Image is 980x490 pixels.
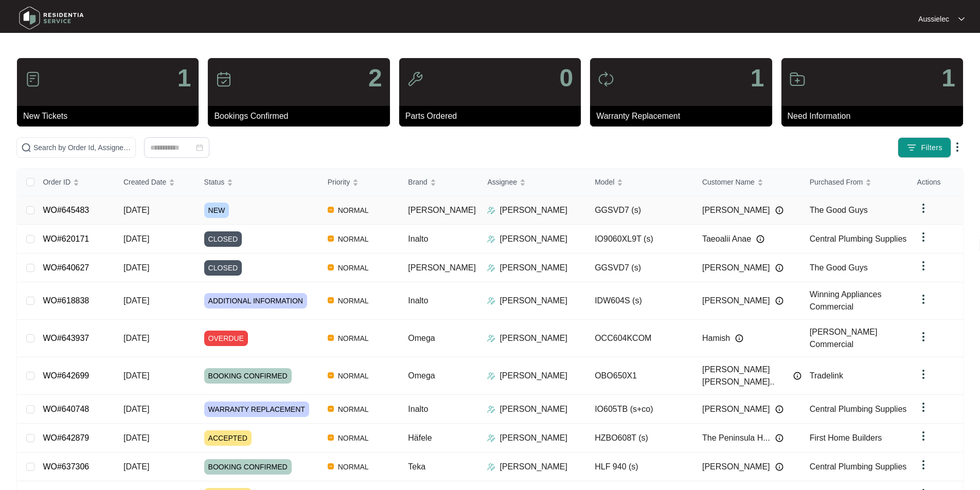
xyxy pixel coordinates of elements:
img: Vercel Logo [328,406,334,412]
a: WO#642699 [43,371,89,380]
img: Vercel Logo [328,264,334,270]
img: Assigner Icon [487,372,495,380]
img: Info icon [775,434,783,442]
p: [PERSON_NAME] [500,370,567,382]
p: [PERSON_NAME] [500,262,567,274]
a: WO#637306 [43,462,89,471]
img: Info icon [775,405,783,413]
img: Assigner Icon [487,297,495,305]
span: [DATE] [123,296,149,305]
span: NORMAL [334,403,373,415]
span: BOOKING CONFIRMED [204,459,292,475]
span: Häfele [408,433,432,442]
img: icon [25,71,41,87]
span: Inalto [408,234,428,243]
span: Central Plumbing Supplies [810,462,907,471]
span: Winning Appliances Commercial [810,290,882,311]
span: [DATE] [123,206,149,214]
img: dropdown arrow [917,231,930,243]
span: Priority [328,176,350,188]
span: NEW [204,203,229,218]
span: The Peninsula H... [702,432,770,444]
a: WO#642879 [43,433,89,442]
a: WO#640627 [43,263,89,272]
span: OVERDUE [204,331,248,346]
p: 0 [559,66,573,90]
span: [DATE] [123,371,149,380]
p: [PERSON_NAME] [500,403,567,415]
img: search-icon [21,142,31,153]
th: Customer Name [694,169,801,196]
p: [PERSON_NAME] [500,332,567,344]
span: ADDITIONAL INFORMATION [204,293,307,308]
span: Omega [408,334,435,342]
span: Tradelink [810,371,843,380]
td: GGSVD7 (s) [586,253,694,282]
span: [PERSON_NAME] Commercial [810,328,878,349]
img: Info icon [793,372,801,380]
img: dropdown arrow [917,293,930,305]
td: HLF 940 (s) [586,452,694,481]
span: Customer Name [702,176,755,188]
img: Vercel Logo [328,207,334,213]
span: Order ID [43,176,70,188]
img: Vercel Logo [328,297,334,303]
img: icon [598,71,614,87]
p: Warranty Replacement [596,110,772,122]
span: Status [204,176,225,188]
td: IDW604S (s) [586,282,694,320]
span: NORMAL [334,262,373,274]
th: Purchased From [801,169,909,196]
span: NORMAL [334,204,373,216]
img: dropdown arrow [917,368,930,380]
p: [PERSON_NAME] [500,233,567,245]
span: Assignee [487,176,517,188]
span: Inalto [408,296,428,305]
span: [DATE] [123,263,149,272]
a: WO#643937 [43,334,89,342]
img: Info icon [775,264,783,272]
th: Priority [319,169,400,196]
span: Brand [408,176,427,188]
img: Assigner Icon [487,334,495,342]
span: Teka [408,462,425,471]
img: dropdown arrow [917,459,930,471]
span: Central Plumbing Supplies [810,405,907,413]
span: [DATE] [123,405,149,413]
a: WO#645483 [43,206,89,214]
td: GGSVD7 (s) [586,196,694,225]
th: Status [196,169,319,196]
img: Info icon [775,463,783,471]
p: Need Information [788,110,963,122]
img: filter icon [906,142,917,153]
p: [PERSON_NAME] [500,432,567,444]
span: ACCEPTED [204,430,252,446]
p: [PERSON_NAME] [500,295,567,307]
td: IO9060XL9T (s) [586,225,694,253]
th: Order ID [34,169,115,196]
img: Info icon [735,334,743,342]
span: Model [595,176,614,188]
span: NORMAL [334,432,373,444]
img: Assigner Icon [487,264,495,272]
p: 2 [368,66,382,90]
span: CLOSED [204,260,242,276]
p: 1 [751,66,764,90]
span: [DATE] [123,234,149,243]
img: residentia service logo [15,3,87,33]
span: NORMAL [334,370,373,382]
img: Assigner Icon [487,206,495,214]
td: OBO650X1 [586,357,694,395]
span: BOOKING CONFIRMED [204,368,292,384]
span: [PERSON_NAME] [408,206,476,214]
span: Hamish [702,332,730,344]
span: Central Plumbing Supplies [810,234,907,243]
td: HZBO608T (s) [586,424,694,452]
td: OCC604KCOM [586,320,694,357]
span: [PERSON_NAME] [702,295,770,307]
th: Created Date [115,169,196,196]
img: dropdown arrow [917,202,930,214]
p: Bookings Confirmed [214,110,389,122]
a: WO#620171 [43,234,89,243]
a: WO#640748 [43,405,89,413]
